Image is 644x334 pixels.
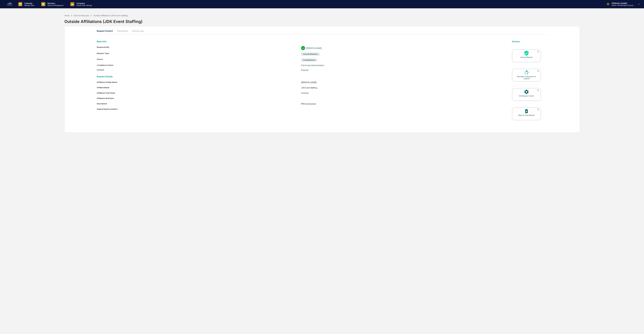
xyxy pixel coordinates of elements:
[301,86,505,90] div: JDK Event Staffing
[45,4,65,6] p: Approval Management
[635,325,643,332] iframe: Open customer support
[97,52,301,56] div: Request Type:
[97,40,505,43] h2: Basic Info
[64,17,644,24] div: Outside Affiliations (JDK Event Staffing)
[22,4,36,6] p: Manage Tasks
[301,64,505,67] div: Full Access Administrators
[512,40,548,43] h2: Actions
[537,70,539,72] img: Help
[537,50,539,53] img: Help
[130,28,146,34] button: Activity Log
[301,81,505,84] div: [PERSON_NAME]
[610,4,634,6] p: Admin • Stonebridge Financial Group
[301,52,320,56] div: Outside Affiliations
[97,97,301,99] div: Affiliation End Date
[115,28,130,34] button: Comments
[97,46,301,50] div: Requested By:
[93,14,128,17] div: Outside Affiliations (JDK Event Staffing)
[301,69,505,71] div: Request
[97,64,301,67] div: Compliance Owner:
[514,114,539,116] div: Reject & Close Request
[537,89,539,91] img: Help
[74,4,93,6] p: People, Data, Settings
[97,69,301,71] div: Context:
[97,58,301,62] div: Status:
[537,108,539,111] img: Help
[97,103,301,105] div: Description
[74,2,93,4] p: Company
[301,103,505,106] div: PRN event/server
[22,2,36,4] p: Calendar
[306,47,322,49] div: [PERSON_NAME]
[97,92,301,94] div: Affiliation Start Date
[610,2,634,4] p: [PERSON_NAME]
[64,14,69,17] div: Home
[301,46,305,50] div: SH
[45,2,65,4] p: Reviews
[514,56,539,58] div: Approve Request
[301,58,317,62] div: Pending Review
[97,108,505,110] div: Supporting Documents
[301,92,505,95] div: 10/3/25
[97,75,505,78] h2: Request Details
[97,81,301,83] div: Affiliation Holder Name
[97,86,301,89] div: Affiliate Name
[514,76,539,80] div: Send Back to Requestor for Updates
[74,14,89,17] div: Forms & Requests
[97,28,548,34] div: secondary tabs example
[6,2,13,6] img: logo
[97,28,115,34] button: Request Content
[514,95,539,97] div: Edit Request Content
